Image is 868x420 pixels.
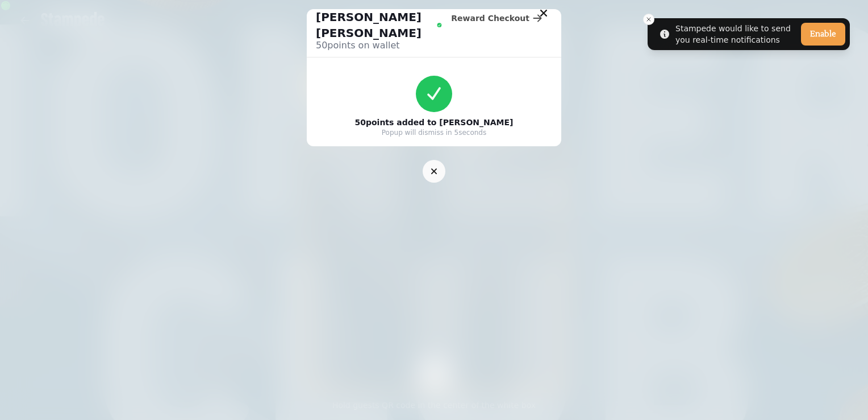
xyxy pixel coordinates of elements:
button: Reward Checkout [442,9,552,27]
p: 50 points added to [PERSON_NAME] [354,117,513,128]
p: Popup will dismiss in 5 seconds [382,128,486,137]
span: Reward Checkout [451,14,529,22]
p: [PERSON_NAME] [PERSON_NAME] [316,9,435,41]
p: 50 points on wallet [316,39,442,52]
